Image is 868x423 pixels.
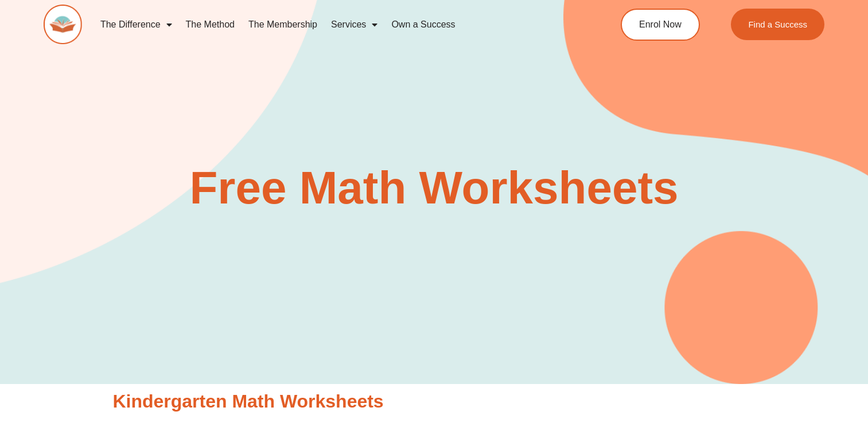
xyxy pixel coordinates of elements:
a: Services [324,11,384,38]
a: The Membership [242,11,324,38]
a: The Method [179,11,242,38]
span: Enrol Now [639,20,682,29]
span: Find a Success [749,20,808,29]
a: Enrol Now [621,9,700,41]
a: Find a Success [731,9,825,40]
a: The Difference [94,11,179,38]
a: Own a Success [384,11,462,38]
h2: Kindergarten Math Worksheets [113,390,756,414]
nav: Menu [94,11,576,38]
h2: Free Math Worksheets [107,165,761,211]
